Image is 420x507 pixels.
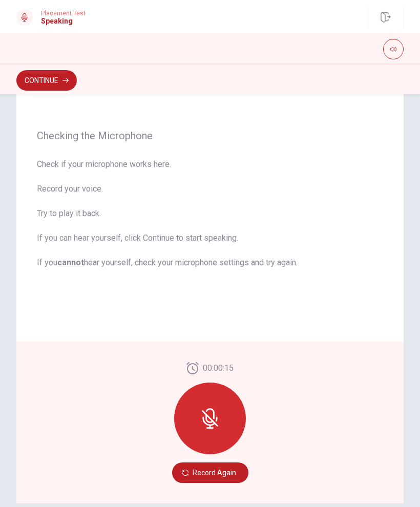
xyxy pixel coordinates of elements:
span: Check if your microphone works here. Record your voice. Try to play it back. If you can hear your... [37,158,383,269]
button: Record Again [172,462,248,483]
u: cannot [57,258,84,267]
h1: Speaking [41,17,86,25]
span: 00:00:15 [203,362,234,374]
button: Continue [16,70,77,91]
span: Checking the Microphone [37,130,383,142]
span: Placement Test [41,10,86,17]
